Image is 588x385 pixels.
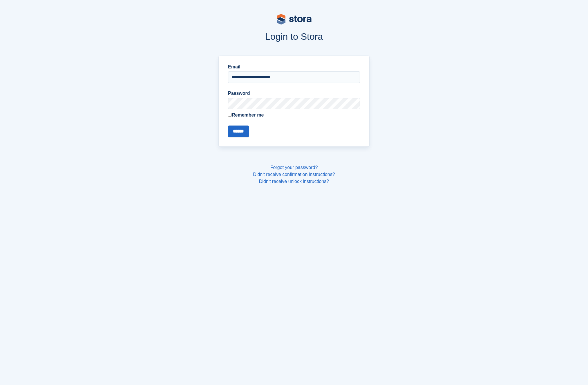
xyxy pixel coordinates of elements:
[259,179,329,184] a: Didn't receive unlock instructions?
[228,90,360,97] label: Password
[277,14,312,25] img: stora-logo-53a41332b3708ae10de48c4981b4e9114cc0af31d8433b30ea865607fb682f29.svg
[270,165,318,170] a: Forgot your password?
[108,31,480,42] h1: Login to Stora
[228,63,360,70] label: Email
[253,172,335,177] a: Didn't receive confirmation instructions?
[228,113,232,117] input: Remember me
[228,112,360,119] label: Remember me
